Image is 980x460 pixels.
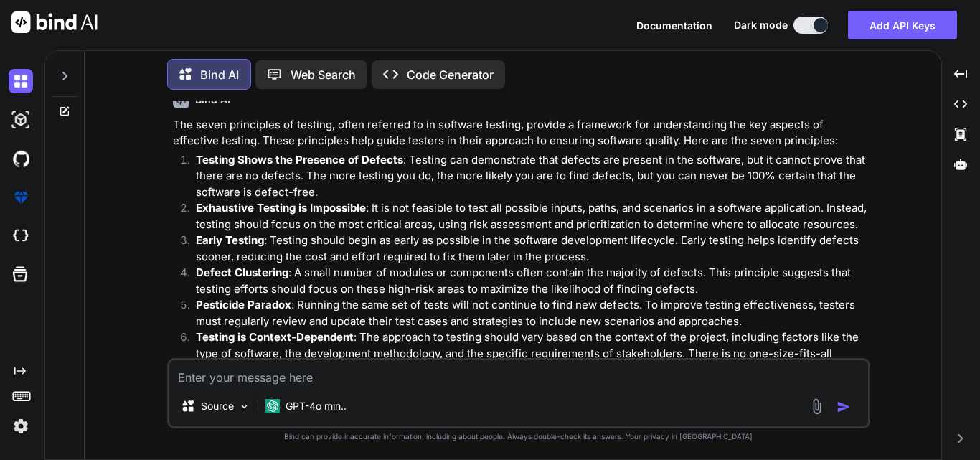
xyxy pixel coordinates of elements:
p: The seven principles of testing, often referred to in software testing, provide a framework for u... [173,117,867,149]
img: cloudideIcon [9,224,33,248]
p: : Testing can demonstrate that defects are present in the software, but it cannot prove that ther... [196,152,867,201]
p: Source [201,399,234,413]
span: Dark mode [734,18,788,32]
span: Documentation [636,19,712,32]
img: premium [9,185,33,210]
img: Pick Models [238,400,250,413]
p: : Running the same set of tests will not continue to find new defects. To improve testing effecti... [196,297,867,329]
button: Documentation [636,18,712,33]
strong: Testing Shows the Presence of Defects [196,153,403,166]
strong: Testing is Context-Dependent [196,330,354,344]
img: githubDark [9,146,33,171]
p: Bind AI [200,66,239,83]
p: Bind can provide inaccurate information, including about people. Always double-check its answers.... [167,431,870,442]
p: : A small number of modules or components often contain the majority of defects. This principle s... [196,265,867,297]
img: settings [9,414,33,438]
strong: Defect Clustering [196,266,288,279]
img: darkAi-studio [9,108,33,132]
p: Code Generator [407,66,494,83]
img: GPT-4o mini [265,399,280,413]
strong: Early Testing [196,233,264,247]
p: : It is not feasible to test all possible inputs, paths, and scenarios in a software application.... [196,200,867,233]
button: Add API Keys [848,11,957,39]
strong: Exhaustive Testing is Impossible [196,201,366,215]
strong: Pesticide Paradox [196,298,291,311]
img: icon [837,400,851,414]
img: Bind AI [11,11,98,33]
img: attachment [809,398,825,415]
p: Web Search [291,66,356,83]
p: : The approach to testing should vary based on the context of the project, including factors like... [196,329,867,378]
p: GPT-4o min.. [286,399,347,413]
img: darkChat [9,69,33,93]
p: : Testing should begin as early as possible in the software development lifecycle. Early testing ... [196,233,867,265]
